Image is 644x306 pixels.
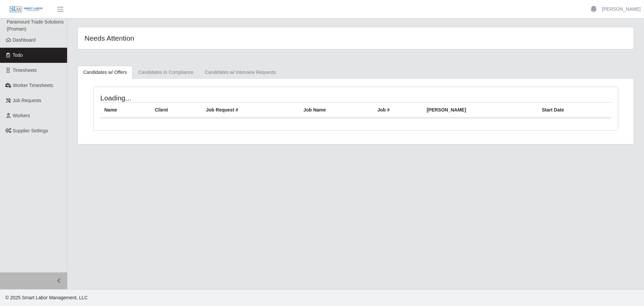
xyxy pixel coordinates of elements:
a: Candidates w/ Interview Requests [199,66,282,79]
span: Todo [13,52,23,58]
th: Job # [373,102,423,118]
span: Job Requests [13,98,42,103]
th: Job Name [300,102,374,118]
th: Name [100,102,151,118]
th: Start Date [538,102,611,118]
span: Workers [13,113,30,118]
span: Worker Timesheets [13,83,53,88]
span: Dashboard [13,37,36,43]
span: Supplier Settings [13,128,48,133]
a: [PERSON_NAME] [602,6,641,13]
img: SLM Logo [9,6,43,13]
span: © 2025 Smart Labor Management, LLC [5,295,88,300]
a: Candidates w/ Offers [77,66,132,79]
th: Client [151,102,202,118]
a: Candidates In Compliance [132,66,199,79]
span: Timesheets [13,68,37,73]
span: Paramount Trade Solutions (Proman) [7,19,64,32]
h4: Loading... [100,94,307,102]
th: [PERSON_NAME] [423,102,538,118]
h4: Needs Attention [85,34,305,42]
th: Job Request # [202,102,299,118]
